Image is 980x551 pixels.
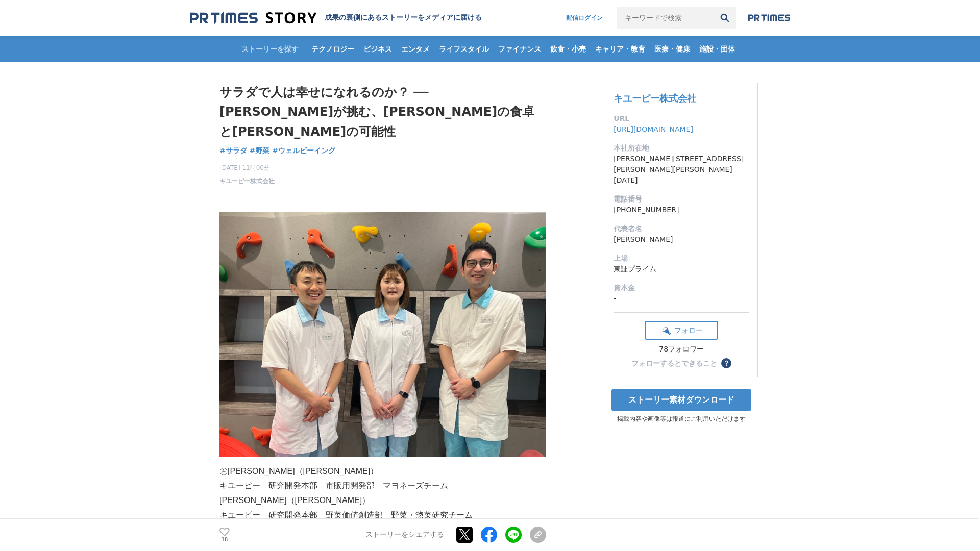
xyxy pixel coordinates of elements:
[695,36,739,62] a: 施設・団体
[650,36,694,62] a: 医療・健康
[325,13,482,22] h2: 成果の裏側にあるストーリーをメディアに届ける
[250,146,270,155] span: #野菜
[591,36,649,62] a: キャリア・教育
[219,145,247,156] a: #サラダ
[219,146,247,155] span: #サラダ
[219,479,546,493] p: キユーピー 研究開発本部 市販用開発部 マヨネーズチーム
[359,36,396,62] a: ビジネス
[219,537,230,542] p: 18
[397,44,434,54] span: エンタメ
[494,44,545,54] span: ファイナンス
[614,293,749,304] dd: -
[219,508,546,523] p: キユーピー 研究開発本部 野菜価値創造部 野菜・惣菜研究チーム
[614,264,749,274] dd: 東証プライム
[611,389,751,411] a: ストーリー素材ダウンロード
[614,143,749,154] dt: 本社所在地
[359,44,396,54] span: ビジネス
[723,360,730,367] span: ？
[591,44,649,54] span: キャリア・教育
[219,212,546,457] img: thumbnail_04ac54d0-6d23-11f0-aa23-a1d248b80383.JPG
[614,113,749,124] dt: URL
[494,36,545,62] a: ファイナンス
[219,464,546,479] p: ㊧[PERSON_NAME]（[PERSON_NAME]）
[435,44,493,54] span: ライフスタイル
[617,7,714,29] input: キーワードで検索
[614,234,749,245] dd: [PERSON_NAME]
[546,36,590,62] a: 飲食・小売
[748,14,790,22] img: prtimes
[365,531,444,540] p: ストーリーをシェアする
[695,44,739,54] span: 施設・団体
[190,11,482,25] a: 成果の裏側にあるストーリーをメディアに届ける 成果の裏側にあるストーリーをメディアに届ける
[631,360,717,367] div: フォローするとできること
[272,145,335,156] a: #ウェルビーイング
[219,493,546,508] p: [PERSON_NAME]（[PERSON_NAME]）
[614,125,693,133] a: [URL][DOMAIN_NAME]
[435,36,493,62] a: ライフスタイル
[219,177,275,186] a: キユーピー株式会社
[219,83,546,141] h1: サラダで人は幸せになれるのか？ ── [PERSON_NAME]が挑む、[PERSON_NAME]の食卓と[PERSON_NAME]の可能性
[614,93,696,104] a: キユーピー株式会社
[614,253,749,264] dt: 上場
[614,223,749,234] dt: 代表者名
[605,415,758,423] p: 掲載内容や画像等は報道にご利用いただけます
[614,205,749,215] dd: [PHONE_NUMBER]
[614,154,749,186] dd: [PERSON_NAME][STREET_ADDRESS][PERSON_NAME][PERSON_NAME][DATE]
[250,145,270,156] a: #野菜
[397,36,434,62] a: エンタメ
[272,146,335,155] span: #ウェルビーイング
[714,7,736,29] button: 検索
[721,358,731,368] button: ？
[556,7,613,29] a: 配信ログイン
[219,163,275,172] span: [DATE] 11時00分
[546,44,590,54] span: 飲食・小売
[614,194,749,205] dt: 電話番号
[307,44,358,54] span: テクノロジー
[307,36,358,62] a: テクノロジー
[614,283,749,293] dt: 資本金
[645,321,718,340] button: フォロー
[645,345,718,354] div: 78フォロワー
[190,11,316,25] img: 成果の裏側にあるストーリーをメディアに届ける
[650,44,694,54] span: 医療・健康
